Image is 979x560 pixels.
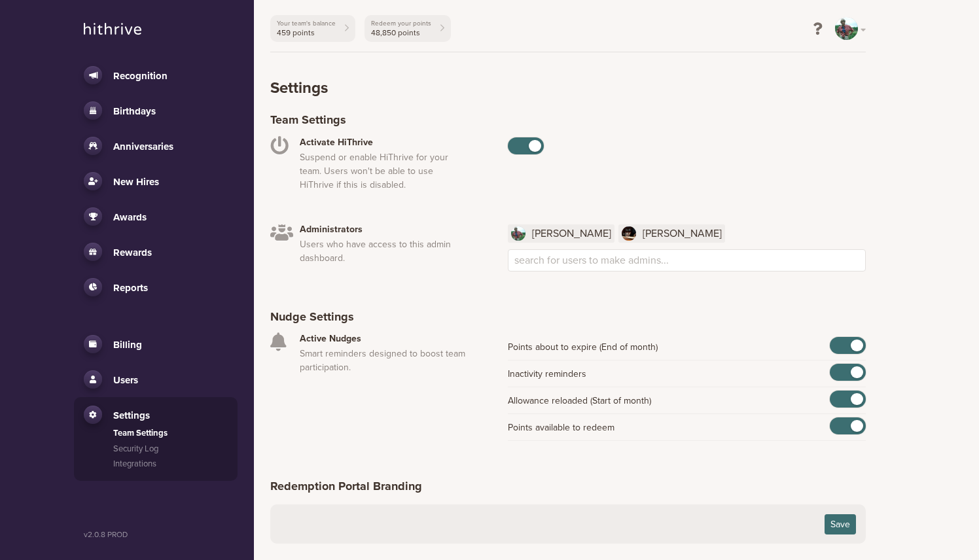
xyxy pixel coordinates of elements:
a: Reports [84,278,228,296]
h2: Nudge Settings [270,310,354,324]
span: Reports [113,282,148,294]
footer: v2.0.8 PROD [74,529,238,544]
span: [PERSON_NAME] [643,228,722,239]
a: Awards [84,207,228,226]
h4: Active Nudges [300,334,469,345]
input: Search for option [510,253,859,268]
a: Security Log [113,443,228,456]
div: Search for option [508,249,866,271]
a: Integrations [113,458,228,471]
a: Your team's balance459 points [270,15,355,42]
span: 459 points [277,28,336,37]
span: New Hires [113,176,159,188]
span: Points about to expire (End of month) [508,340,830,354]
span: Allowance reloaded (Start of month) [508,394,830,408]
span: Rewards [113,247,152,258]
a: Birthdays [84,101,228,120]
span: Anniversaries [113,141,173,152]
a: Settings [84,406,228,424]
span: Users [113,374,138,386]
h4: Administrators [300,224,469,236]
span: Inactivity reminders [508,367,830,381]
span: 48,850 points [371,28,431,37]
button: Save [825,514,856,534]
img: hithrive-logo.9746416d.svg [84,23,141,35]
h2: Team Settings [270,113,346,128]
a: Billing [84,335,228,353]
span: Recognition [113,70,168,82]
span: Billing [113,339,142,351]
span: Birthdays [113,105,156,117]
a: New Hires [84,172,228,190]
h4: Activate HiThrive [300,137,469,149]
span: Help [30,9,57,21]
span: Points available to redeem [508,421,830,434]
a: Rewards [84,243,228,261]
a: Recognition [84,66,228,84]
p: Suspend or enable HiThrive for your team. Users won't be able to use HiThrive if this is disabled. [300,150,469,192]
a: Redeem your points48,850 points [365,15,451,42]
span: [PERSON_NAME] [532,228,611,239]
h1: Settings [270,79,328,98]
a: Team Settings [113,427,228,440]
a: Anniversaries [84,137,228,155]
h2: Redemption Portal Branding [270,480,422,494]
span: Awards [113,211,147,223]
span: Settings [113,410,150,421]
p: Users who have access to this admin dashboard. [300,237,469,265]
h4: Logo [300,503,469,514]
p: Smart reminders designed to boost team participation. [300,347,469,374]
a: Users [84,370,228,389]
